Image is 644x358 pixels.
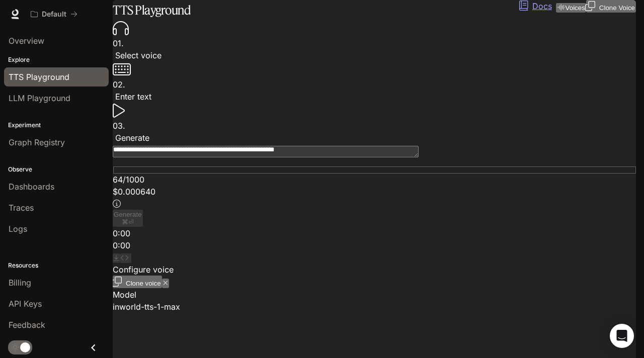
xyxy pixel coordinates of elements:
[113,263,636,276] p: Configure voice
[113,301,636,313] div: inworld-tts-1-max
[113,289,636,301] p: Model
[556,3,586,13] button: Voices
[26,4,82,24] button: All workspaces
[113,132,636,144] p: Generate
[113,186,636,198] p: $ 0.000640
[113,78,636,91] p: 0 2 .
[113,173,636,186] p: 64 / 1000
[114,218,142,226] p: ⌘⏎
[113,276,162,288] button: Clone voice
[113,91,636,103] p: Enter text
[113,210,143,227] button: Generate⌘⏎
[610,324,634,348] div: Open Intercom Messenger
[113,37,636,49] p: 0 1 .
[113,240,130,250] span: 0:00
[113,228,130,238] span: 0:00
[521,1,552,11] a: Docs
[113,253,120,263] button: Download audio
[42,10,66,19] p: Default
[113,49,636,61] p: Select voice
[120,253,129,263] button: Inspect
[113,120,636,132] p: 0 3 .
